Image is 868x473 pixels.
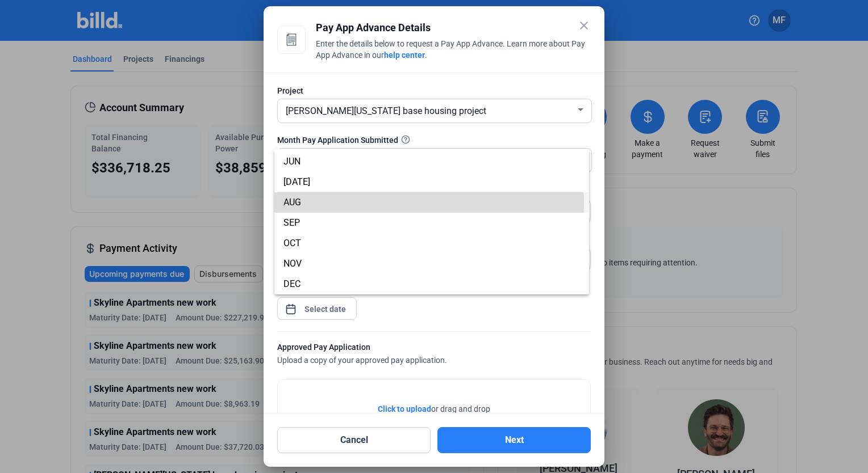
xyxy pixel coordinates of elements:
[283,238,301,248] span: OCT
[283,176,310,187] span: [DATE]
[283,278,301,289] span: DEC
[283,258,302,269] span: NOV
[283,217,300,228] span: SEP
[283,197,301,208] span: AUG
[283,156,301,167] span: JUN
